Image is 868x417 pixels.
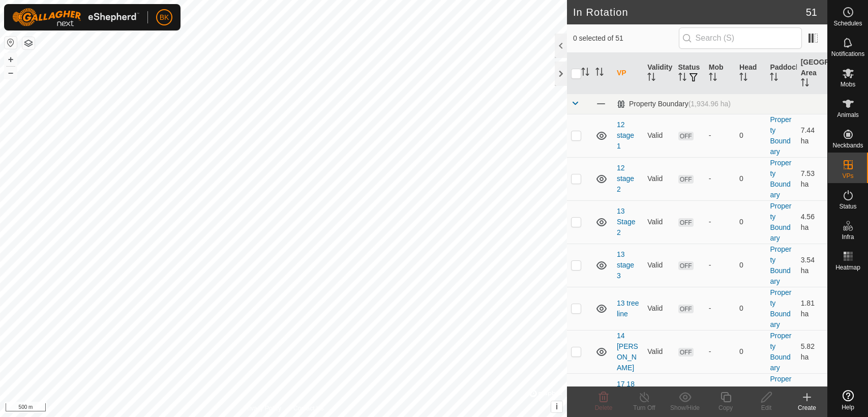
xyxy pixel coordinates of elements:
[797,114,827,157] td: 7.44 ha
[709,74,717,82] p-sorticon: Activate to sort
[797,200,827,244] td: 4.56 ha
[595,69,604,77] p-sorticon: Activate to sort
[5,37,17,49] button: Reset Map
[770,115,791,156] a: Property Boundary
[770,202,791,242] a: Property Boundary
[797,287,827,330] td: 1.81 ha
[797,53,827,94] th: [GEOGRAPHIC_DATA] Area
[835,264,860,271] span: Heatmap
[624,403,665,412] div: Turn Off
[643,244,674,287] td: Valid
[842,404,854,410] span: Help
[831,51,864,57] span: Notifications
[556,402,558,411] span: i
[643,157,674,200] td: Valid
[739,74,747,82] p-sorticon: Activate to sort
[735,373,766,416] td: 0
[837,112,859,118] span: Animals
[643,114,674,157] td: Valid
[573,33,679,44] span: 0 selected of 51
[678,74,686,82] p-sorticon: Activate to sort
[735,287,766,330] td: 0
[678,261,694,270] span: OFF
[770,245,791,285] a: Property Boundary
[678,175,694,184] span: OFF
[678,348,694,356] span: OFF
[735,53,766,94] th: Head
[617,164,634,193] a: 12 stage 2
[617,332,638,372] a: 14 [PERSON_NAME]
[665,403,705,412] div: Show/Hide
[797,244,827,287] td: 3.54 ha
[806,5,817,20] span: 51
[22,37,35,49] button: Map Layers
[787,403,827,412] div: Create
[770,332,791,372] a: Property Boundary
[617,100,731,108] div: Property Boundary
[5,67,17,79] button: –
[842,173,853,179] span: VPs
[643,373,674,416] td: Valid
[735,200,766,244] td: 0
[841,81,855,87] span: Mobs
[709,260,731,271] div: -
[679,27,802,49] input: Search (S)
[709,173,731,184] div: -
[797,157,827,200] td: 7.53 ha
[617,380,635,409] a: 17 18 19 cosy
[689,100,731,108] span: (1,934.96 ha)
[770,288,791,329] a: Property Boundary
[643,287,674,330] td: Valid
[833,20,862,26] span: Schedules
[705,403,746,412] div: Copy
[842,234,854,240] span: Infra
[160,12,169,23] span: BK
[617,250,634,280] a: 13 stage 3
[643,330,674,373] td: Valid
[828,386,868,414] a: Help
[5,53,17,66] button: +
[613,53,643,94] th: VP
[643,200,674,244] td: Valid
[797,373,827,416] td: 6.31 ha
[617,299,639,318] a: 13 tree line
[839,203,856,210] span: Status
[678,218,694,227] span: OFF
[581,69,589,77] p-sorticon: Activate to sort
[243,404,281,413] a: Privacy Policy
[766,53,796,94] th: Paddock
[735,244,766,287] td: 0
[12,8,139,26] img: Gallagher Logo
[832,142,863,148] span: Neckbands
[705,53,735,94] th: Mob
[797,330,827,373] td: 5.82 ha
[770,159,791,199] a: Property Boundary
[735,157,766,200] td: 0
[709,130,731,141] div: -
[617,121,634,150] a: 12 stage 1
[746,403,787,412] div: Edit
[709,303,731,314] div: -
[735,330,766,373] td: 0
[643,53,674,94] th: Validity
[678,132,694,140] span: OFF
[801,80,809,88] p-sorticon: Activate to sort
[709,346,731,357] div: -
[674,53,705,94] th: Status
[617,207,636,236] a: 13 Stage 2
[678,305,694,313] span: OFF
[735,114,766,157] td: 0
[647,74,655,82] p-sorticon: Activate to sort
[293,404,323,413] a: Contact Us
[595,404,613,411] span: Delete
[551,401,562,412] button: i
[573,6,806,18] h2: In Rotation
[770,74,778,82] p-sorticon: Activate to sort
[770,375,791,415] a: Property Boundary
[709,217,731,227] div: -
